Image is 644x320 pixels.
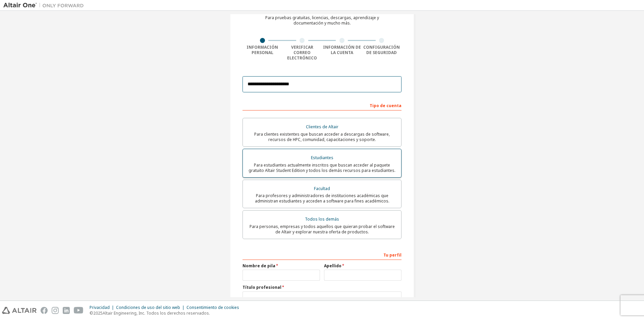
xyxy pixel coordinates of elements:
[305,216,339,222] font: Todos los demás
[243,263,275,269] font: Nombre de pila
[255,193,389,204] font: Para profesores y administradores de instituciones académicas que administran estudiantes y acced...
[186,305,239,310] font: Consentimiento de cookies
[103,310,210,316] font: Altair Engineering, Inc. Todos los derechos reservados.
[3,2,87,9] img: Altair Uno
[63,307,70,314] img: linkedin.svg
[324,263,341,269] font: Apellido
[287,44,317,61] font: Verificar correo electrónico
[293,20,351,26] font: documentación y mucho más.
[41,307,48,314] img: facebook.svg
[250,224,395,235] font: Para personas, empresas y todos aquellos que quieran probar el software de Altair y explorar nues...
[243,284,281,290] font: Título profesional
[249,162,395,173] font: Para estudiantes actualmente inscritos que buscan acceder al paquete gratuito Altair Student Edit...
[247,44,278,55] font: Información personal
[90,310,93,316] font: ©
[370,103,401,108] font: Tipo de cuenta
[74,307,84,314] img: youtube.svg
[90,305,110,310] font: Privacidad
[254,131,390,142] font: Para clientes existentes que buscan acceder a descargas de software, recursos de HPC, comunidad, ...
[306,124,338,130] font: Clientes de Altair
[93,310,103,316] font: 2025
[2,307,37,314] img: altair_logo.svg
[363,44,400,55] font: Configuración de seguridad
[311,155,333,161] font: Estudiantes
[383,252,401,258] font: Tu perfil
[116,305,180,310] font: Condiciones de uso del sitio web
[314,186,330,191] font: Facultad
[323,44,361,55] font: Información de la cuenta
[265,15,379,20] font: Para pruebas gratuitas, licencias, descargas, aprendizaje y
[52,307,59,314] img: instagram.svg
